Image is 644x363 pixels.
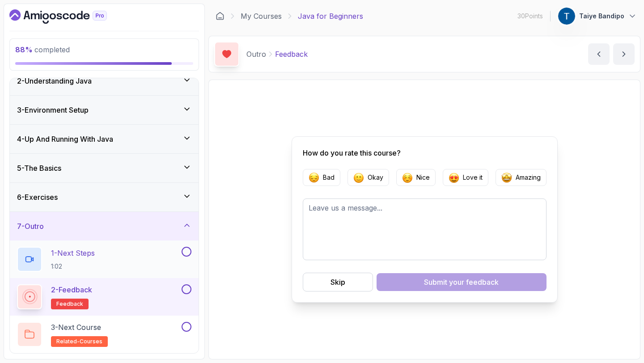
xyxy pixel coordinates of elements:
[449,172,459,183] img: Feedback Emojie
[449,277,499,287] span: your feedback
[10,96,199,124] button: 3-Environment Setup
[416,173,430,182] p: Nice
[10,154,199,182] button: 5-The Basics
[241,11,282,21] a: My Courses
[517,12,543,21] p: 30 Points
[56,338,102,345] span: related-courses
[303,273,373,291] button: Skip
[323,173,335,182] p: Bad
[17,322,191,347] button: 3-Next Courserelated-courses
[17,76,92,86] h3: 2 - Understanding Java
[330,277,345,287] div: Skip
[17,221,44,232] h3: 7 - Outro
[463,173,483,182] p: Love it
[9,9,127,24] a: Dashboard
[303,169,340,186] button: Feedback EmojieBad
[303,148,547,158] p: How do you rate this course?
[353,172,364,183] img: Feedback Emojie
[298,11,363,21] p: Java for Beginners
[246,49,266,59] p: Outro
[15,45,33,54] span: 88 %
[17,134,113,144] h3: 4 - Up And Running With Java
[10,67,199,95] button: 2-Understanding Java
[579,12,624,21] p: Taiye Bandipo
[17,163,61,173] h3: 5 - The Basics
[51,322,101,333] p: 3 - Next Course
[10,183,199,211] button: 6-Exercises
[377,273,547,291] button: Submit your feedback
[10,125,199,153] button: 4-Up And Running With Java
[15,45,70,54] span: completed
[17,247,191,272] button: 1-Next Steps1:02
[10,212,199,241] button: 7-Outro
[558,8,575,25] img: user profile image
[17,105,89,115] h3: 3 - Environment Setup
[51,284,92,295] p: 2 - Feedback
[443,169,488,186] button: Feedback EmojieLove it
[613,43,635,65] button: next content
[51,248,95,258] p: 1 - Next Steps
[347,169,389,186] button: Feedback EmojieOkay
[496,169,547,186] button: Feedback EmojieAmazing
[368,173,383,182] p: Okay
[558,7,637,25] button: user profile imageTaiye Bandipo
[396,169,436,186] button: Feedback EmojieNice
[402,172,413,183] img: Feedback Emojie
[516,173,541,182] p: Amazing
[17,192,58,203] h3: 6 - Exercises
[275,49,308,59] p: Feedback
[17,284,191,309] button: 2-Feedbackfeedback
[56,300,83,308] span: feedback
[588,43,610,65] button: previous content
[51,262,95,271] p: 1:02
[216,12,225,21] a: Dashboard
[309,172,319,183] img: Feedback Emojie
[501,172,512,183] img: Feedback Emojie
[424,277,499,287] div: Submit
